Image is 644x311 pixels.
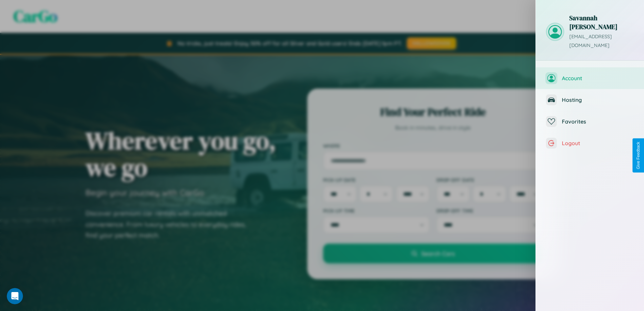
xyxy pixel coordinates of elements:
[569,32,634,50] p: [EMAIL_ADDRESS][DOMAIN_NAME]
[536,67,644,89] button: Account
[562,96,634,103] span: Hosting
[636,142,641,169] div: Give Feedback
[7,288,23,304] iframe: Intercom live chat
[536,89,644,111] button: Hosting
[536,111,644,132] button: Favorites
[562,118,634,125] span: Favorites
[536,132,644,154] button: Logout
[562,75,634,82] span: Account
[562,140,634,147] span: Logout
[569,14,634,31] h3: Savannah [PERSON_NAME]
